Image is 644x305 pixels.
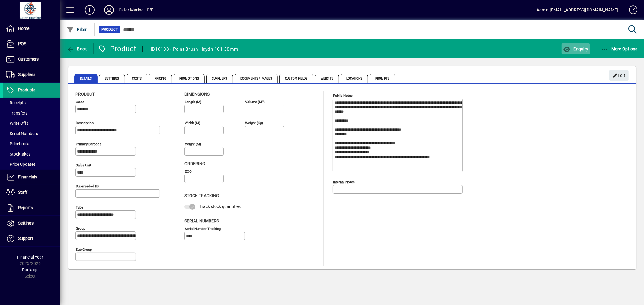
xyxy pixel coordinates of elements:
mat-label: Weight (Kg) [245,121,263,125]
a: Serial Numbers [3,128,60,139]
mat-label: EOQ [185,169,192,174]
a: Staff [3,185,60,200]
span: Product [75,92,95,96]
app-page-header-button: Back [60,43,94,54]
mat-label: Type [76,205,83,209]
a: Price Updates [3,159,60,169]
span: Enquiry [563,46,588,51]
a: Customers [3,52,60,67]
span: Write Offs [6,121,28,126]
mat-label: Primary barcode [76,142,101,146]
mat-label: Serial Number tracking [185,226,221,231]
button: Add [80,5,99,15]
a: Suppliers [3,67,60,82]
span: Prompts [370,74,395,83]
span: Reports [18,205,33,210]
button: Enquiry [562,43,590,54]
span: Products [18,87,35,92]
a: Receipts [3,98,60,108]
span: Dimensions [184,92,210,96]
button: Back [65,43,88,54]
mat-label: Length (m) [185,100,201,104]
mat-label: Public Notes [333,93,353,98]
mat-label: Sales unit [76,163,91,167]
span: Promotions [174,74,205,83]
span: Stocktakes [6,152,30,156]
button: Filter [65,24,88,35]
span: Website [315,74,339,83]
span: Edit [613,71,626,80]
span: Ordering [184,161,205,166]
div: Product [98,44,136,54]
span: Track stock quantities [200,204,241,209]
mat-label: Volume (m ) [245,100,265,104]
mat-label: Height (m) [185,142,201,146]
span: Receipts [6,100,26,105]
div: HB10138 - Paint Brush Haydn 101 38mm [149,44,238,54]
div: Cater Marine LIVE [119,5,153,15]
span: Financial Year [17,255,43,259]
a: Home [3,21,60,36]
span: Home [18,26,29,31]
a: Stocktakes [3,149,60,159]
span: Package [22,267,38,272]
mat-label: Sub group [76,247,92,252]
span: Suppliers [18,72,35,77]
span: Details [74,74,98,83]
mat-label: Group [76,226,85,231]
button: More Options [600,43,639,54]
span: Documents / Images [235,74,278,83]
a: Support [3,231,60,246]
mat-label: Code [76,100,84,104]
a: Pricebooks [3,139,60,149]
span: Financials [18,175,37,179]
span: Staff [18,190,27,195]
span: POS [18,41,26,46]
button: Profile [99,5,119,15]
span: Product [101,27,118,33]
span: Serial Numbers [184,219,219,223]
span: Back [67,46,87,51]
sup: 3 [262,99,264,102]
mat-label: Superseded by [76,184,99,188]
span: Price Updates [6,162,36,167]
span: Locations [341,74,368,83]
a: POS [3,36,60,52]
a: Transfers [3,108,60,118]
mat-label: Description [76,121,94,125]
a: Knowledge Base [624,1,636,21]
span: More Options [601,46,638,51]
span: Costs [127,74,148,83]
span: Pricing [149,74,172,83]
span: Settings [18,221,34,225]
span: Custom Fields [279,74,313,83]
span: Suppliers [206,74,233,83]
div: Admin [EMAIL_ADDRESS][DOMAIN_NAME] [537,5,618,15]
span: Settings [99,74,125,83]
span: Serial Numbers [6,131,38,136]
span: Filter [67,27,87,32]
span: Pricebooks [6,141,30,146]
mat-label: Width (m) [185,121,200,125]
span: Support [18,236,33,241]
a: Write Offs [3,118,60,128]
a: Financials [3,170,60,185]
a: Reports [3,200,60,215]
span: Stock Tracking [184,193,219,198]
button: Edit [609,70,629,81]
span: Transfers [6,111,27,115]
span: Customers [18,57,39,61]
mat-label: Internal Notes [333,180,355,184]
a: Settings [3,216,60,231]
